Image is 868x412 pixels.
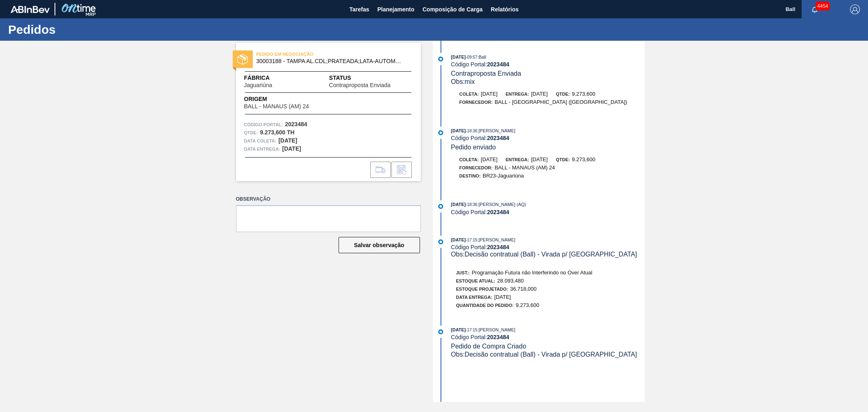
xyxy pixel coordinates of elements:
span: Destino: [459,173,481,178]
strong: 2023484 [487,334,509,340]
strong: [DATE] [282,145,301,152]
div: Código Portal: [451,209,644,215]
span: 9.273,600 [572,91,595,97]
span: - 17:15 [466,328,477,332]
span: Entrega: [506,92,529,96]
span: 28.093,480 [497,278,524,284]
span: Fornecedor: [459,165,493,170]
span: [DATE] [451,55,466,59]
h1: Pedidos [8,25,153,34]
strong: 9.273,600 TH [260,129,295,136]
span: : [PERSON_NAME] (AQ) [477,202,526,207]
span: : Ball [477,55,486,59]
span: Contraproposta Enviada [329,82,391,88]
button: Salvar observação [339,237,420,253]
span: BALL - [GEOGRAPHIC_DATA] ([GEOGRAPHIC_DATA]) [494,99,627,105]
span: Estoque Projetado: [456,287,508,291]
img: atual [438,130,443,135]
span: Obs: Decisão contratual (Ball) - Virada p/ [GEOGRAPHIC_DATA] [451,351,637,358]
span: Código Portal: [244,121,283,129]
span: - 18:36 [466,129,477,133]
div: Código Portal: [451,244,644,250]
span: Data entrega: [244,145,280,153]
span: [DATE] [451,128,466,133]
div: Código Portal: [451,61,644,68]
span: Data coleta: [244,137,277,145]
span: Contraproposta Enviada [451,70,521,77]
strong: 2023484 [487,209,509,215]
span: BR23-Jaguariúna [483,173,524,179]
div: Ir para Composição de Carga [370,162,391,178]
span: Obs: mix [451,78,475,85]
span: Estoque Atual: [456,278,495,283]
span: Entrega: [506,157,529,162]
label: Observação [236,193,421,205]
span: Pedido de Compra Criado [451,343,526,350]
span: BALL - MANAUS (AM) 24 [244,103,309,110]
span: Just.: [456,270,470,275]
span: Origem [244,95,332,103]
span: Planejamento [377,4,414,14]
span: 36.718,000 [510,286,536,292]
span: Coleta: [459,92,479,96]
span: BALL - MANAUS (AM) 24 [494,164,555,171]
strong: [DATE] [278,137,297,144]
span: Status [329,74,413,82]
strong: 2023484 [487,61,509,68]
span: Programação Futura não Interferindo no Over Atual [472,270,592,276]
span: : [PERSON_NAME] [477,237,516,242]
span: Relatórios [491,4,518,14]
span: Coleta: [459,157,479,162]
img: atual [438,57,443,61]
img: TNhmsLtSVTkK8tSr43FrP2fwEKptu5GPRR3wAAAABJRU5ErkJggg== [11,6,50,13]
span: [DATE] [451,327,466,332]
span: [DATE] [531,156,548,162]
div: Informar alteração no pedido [391,162,412,178]
span: Qtde : [244,129,258,137]
span: Composição de Carga [422,4,483,14]
span: Fábrica [244,74,298,82]
div: Código Portal: [451,334,644,340]
button: Notificações [802,4,828,15]
span: PEDIDO EM NEGOCIAÇÃO [256,50,370,58]
span: - 09:57 [466,55,477,59]
img: status [237,54,248,65]
span: Tarefas [349,4,369,14]
span: 4454 [816,2,830,11]
span: [DATE] [481,91,498,97]
img: atual [438,329,443,334]
span: - 17:15 [466,238,477,242]
span: Jaguariúna [244,82,272,88]
span: Fornecedor: [459,100,493,105]
span: Qtde: [556,92,570,96]
strong: 2023484 [285,121,307,127]
span: : [PERSON_NAME] [477,327,516,332]
span: [DATE] [451,237,466,242]
span: Data Entrega: [456,295,492,300]
img: Logout [850,4,860,14]
strong: 2023484 [487,135,509,141]
span: [DATE] [451,202,466,207]
span: Obs: Decisão contratual (Ball) - Virada p/ [GEOGRAPHIC_DATA] [451,251,637,258]
span: - 18:36 [466,202,477,207]
span: 30003188 - TAMPA AL.CDL;PRATEADA;LATA-AUTOMATICA; [256,58,404,64]
span: [DATE] [494,294,511,300]
div: Código Portal: [451,135,644,141]
span: 9.273,600 [516,302,539,308]
span: Pedido enviado [451,144,496,151]
span: 9.273,600 [572,156,595,162]
span: [DATE] [531,91,548,97]
strong: 2023484 [487,244,509,250]
span: Qtde: [556,157,570,162]
span: : [PERSON_NAME] [477,128,516,133]
span: [DATE] [481,156,498,162]
span: Quantidade do Pedido: [456,303,514,308]
img: atual [438,239,443,244]
img: atual [438,204,443,209]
